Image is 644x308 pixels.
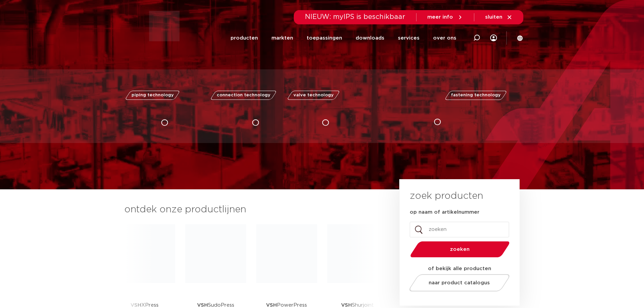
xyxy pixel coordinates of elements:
[428,247,492,252] span: zoeken
[410,189,483,203] h3: zoek producten
[271,25,293,51] a: markten
[130,303,141,308] strong: VSH
[407,274,511,291] a: naar product catalogus
[429,280,490,285] span: naar product catalogus
[231,25,456,51] nav: Menu
[410,222,509,237] input: zoeken
[307,25,342,51] a: toepassingen
[433,25,456,51] a: over ons
[341,303,352,308] strong: VSH
[428,266,491,271] strong: of bekijk alle producten
[132,93,174,97] span: piping technology
[410,209,479,216] label: op naam of artikelnummer
[293,93,334,97] span: valve technology
[427,14,463,20] a: meer info
[427,15,453,20] span: meer info
[407,241,512,258] button: zoeken
[356,25,384,51] a: downloads
[451,93,501,97] span: fastening technology
[266,303,277,308] strong: VSH
[216,93,270,97] span: connection technology
[231,25,258,51] a: producten
[305,14,405,20] span: NIEUW: myIPS is beschikbaar
[124,203,377,216] h3: ontdek onze productlijnen
[490,30,497,45] div: my IPS
[398,25,420,51] a: services
[197,303,208,308] strong: VSH
[485,14,512,20] a: sluiten
[485,15,502,20] span: sluiten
